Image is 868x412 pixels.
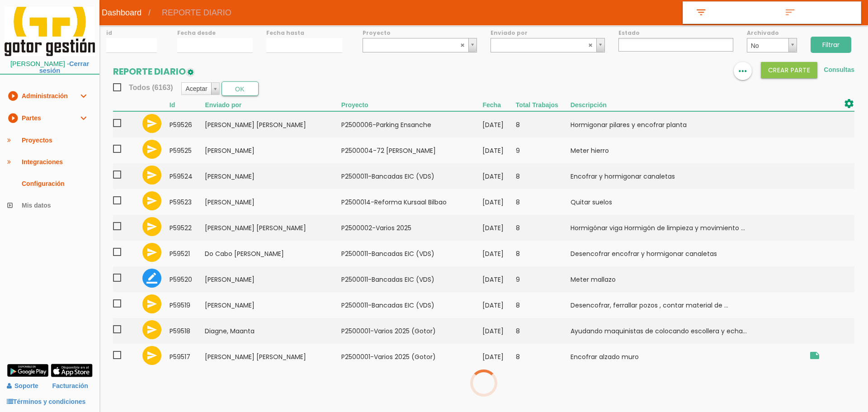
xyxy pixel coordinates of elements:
i: play_circle_filled [7,107,18,129]
i: sort [783,7,797,19]
i: Aranguren [809,350,820,361]
label: Proyecto [363,29,477,37]
th: Fecha [482,98,515,111]
td: P2500011-Bancadas EIC (VDS) [341,163,483,189]
td: 59524 [170,163,205,189]
td: 8 [516,189,571,215]
td: 8 [516,215,571,241]
td: Quitar suelos [571,189,803,215]
a: Crear PARTE [761,66,818,73]
a: Facturación [52,378,88,394]
i: send [146,324,157,335]
th: Id [170,98,205,111]
label: id [106,29,157,37]
td: Encofrar alzado muro [571,344,803,369]
td: 59521 [170,241,205,266]
td: [PERSON_NAME] [205,266,341,292]
td: Meter mallazo [571,266,803,292]
th: Total Trabajos [516,98,571,111]
h2: REPORTE DIARIO [113,66,195,76]
span: REPORTE DIARIO [155,1,238,24]
td: 9 [516,266,571,292]
td: Desencofrar encofrar y hormigonar canaletas [571,241,803,266]
span: Todos (6163) [113,82,173,93]
a: sort [772,2,861,24]
label: Fecha hasta [266,29,342,37]
td: 59522 [170,215,205,241]
a: Términos y condiciones [7,398,85,405]
td: [DATE] [482,189,515,215]
td: Hormigónar viga Hormigón de limpieza y movimiento ... [571,215,803,241]
i: send [146,118,157,129]
label: Estado [618,29,733,37]
th: Enviado por [205,98,341,111]
td: 8 [516,292,571,318]
td: Do Cabo [PERSON_NAME] [205,241,341,266]
i: send [146,247,157,258]
label: Fecha desde [177,29,253,37]
i: send [146,170,157,180]
i: send [146,195,157,206]
td: [PERSON_NAME] [205,292,341,318]
td: P2500014-Reforma Kursaal Bilbao [341,189,483,215]
i: border_color [146,273,157,284]
img: app-store.png [51,364,93,377]
td: P2500006-Parking Ensanche [341,111,483,137]
td: 8 [516,318,571,344]
i: send [146,350,157,361]
td: [DATE] [482,137,515,163]
i: filter_list [694,7,708,19]
td: Desencofrar, ferrallar pozos , contar material de ... [571,292,803,318]
i: send [146,144,157,155]
td: [DATE] [482,215,515,241]
td: 8 [516,344,571,369]
img: edit-1.png [186,68,195,77]
td: 59519 [170,292,205,318]
span: No [751,38,785,53]
th: Proyecto [341,98,483,111]
i: send [146,221,157,232]
td: Ayudando maquinistas de colocando escollera y echa... [571,318,803,344]
td: Diagne, Maanta [205,318,341,344]
label: Archivado [747,29,797,37]
input: Filtrar [811,37,851,53]
button: OK [222,81,259,96]
td: [DATE] [482,318,515,344]
td: [DATE] [482,163,515,189]
i: more_horiz [737,62,749,80]
td: Encofrar y hormigonar canaletas [571,163,803,189]
i: expand_more [78,85,89,107]
td: [DATE] [482,241,515,266]
td: [DATE] [482,111,515,137]
td: P2500001-Varios 2025 (Gotor) [341,344,483,369]
span: Aceptar [185,83,207,95]
td: 8 [516,241,571,266]
td: [DATE] [482,266,515,292]
td: P2500001-Varios 2025 (Gotor) [341,318,483,344]
td: P2500004-72 [PERSON_NAME] [341,137,483,163]
img: google-play.png [7,364,49,377]
a: Consultas [824,66,854,73]
i: expand_more [78,107,89,129]
td: 59523 [170,189,205,215]
td: P2500011-Bancadas EIC (VDS) [341,241,483,266]
label: Enviado por [491,29,605,37]
a: No [747,38,797,52]
img: itcons-logo [5,7,95,56]
td: [PERSON_NAME] [205,137,341,163]
td: [PERSON_NAME] [205,163,341,189]
td: 59520 [170,266,205,292]
td: [PERSON_NAME] [205,189,341,215]
th: Descripción [571,98,803,111]
a: Cerrar sesión [39,60,89,74]
td: 9 [516,137,571,163]
td: [DATE] [482,292,515,318]
td: [DATE] [482,344,515,369]
td: P2500002-Varios 2025 [341,215,483,241]
td: Hormigonar pilares y encofrar planta [571,111,803,137]
td: [PERSON_NAME] [PERSON_NAME] [205,344,341,369]
td: 59517 [170,344,205,369]
td: P2500011-Bancadas EIC (VDS) [341,292,483,318]
a: filter_list [683,2,772,24]
td: [PERSON_NAME] [PERSON_NAME] [205,215,341,241]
